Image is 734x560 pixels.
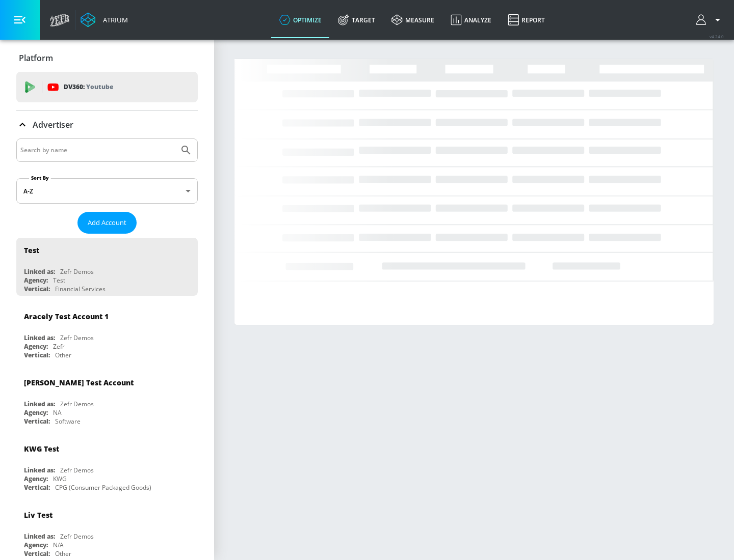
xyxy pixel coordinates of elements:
[53,276,65,285] div: Test
[24,333,55,342] div: Linked as:
[60,267,94,276] div: Zefr Demos
[16,436,198,494] div: KWG TestLinked as:Zefr DemosAgency:KWGVertical:CPG (Consumer Packaged Goods)
[500,2,553,38] a: Report
[24,483,50,492] div: Vertical:
[60,466,94,474] div: Zefr Demos
[24,312,109,321] div: Aracely Test Account 1
[53,408,62,417] div: NA
[53,342,65,351] div: Zefr
[16,304,198,362] div: Aracely Test Account 1Linked as:Zefr DemosAgency:ZefrVertical:Other
[24,245,39,255] div: Test
[81,12,128,27] a: Atrium
[16,44,198,72] div: Platform
[55,351,71,359] div: Other
[55,549,71,558] div: Other
[710,34,724,39] span: v 4.24.0
[24,351,50,359] div: Vertical:
[64,81,113,93] p: DV360:
[16,238,198,296] div: TestLinked as:Zefr DemosAgency:TestVertical:Financial Services
[24,466,55,474] div: Linked as:
[55,285,106,293] div: Financial Services
[16,178,198,204] div: A-Z
[383,2,442,38] a: measure
[24,510,53,520] div: Liv Test
[60,532,94,541] div: Zefr Demos
[19,52,53,64] p: Platform
[88,217,126,229] span: Add Account
[60,400,94,408] div: Zefr Demos
[86,81,113,92] p: Youtube
[442,2,500,38] a: Analyze
[60,333,94,342] div: Zefr Demos
[330,2,383,38] a: Target
[24,444,59,454] div: KWG Test
[16,110,198,139] div: Advertiser
[24,342,48,351] div: Agency:
[24,400,55,408] div: Linked as:
[24,276,48,285] div: Agency:
[24,378,134,387] div: [PERSON_NAME] Test Account
[99,15,128,24] div: Atrium
[77,212,137,234] button: Add Account
[20,144,175,157] input: Search by name
[24,408,48,417] div: Agency:
[16,72,198,102] div: DV360: Youtube
[24,549,50,558] div: Vertical:
[29,175,51,181] label: Sort By
[24,532,55,541] div: Linked as:
[16,370,198,428] div: [PERSON_NAME] Test AccountLinked as:Zefr DemosAgency:NAVertical:Software
[55,483,151,492] div: CPG (Consumer Packaged Goods)
[55,417,81,426] div: Software
[24,285,50,293] div: Vertical:
[33,119,73,130] p: Advertiser
[24,541,48,549] div: Agency:
[24,474,48,483] div: Agency:
[24,267,55,276] div: Linked as:
[24,417,50,426] div: Vertical:
[271,2,330,38] a: optimize
[53,474,67,483] div: KWG
[53,541,64,549] div: N/A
